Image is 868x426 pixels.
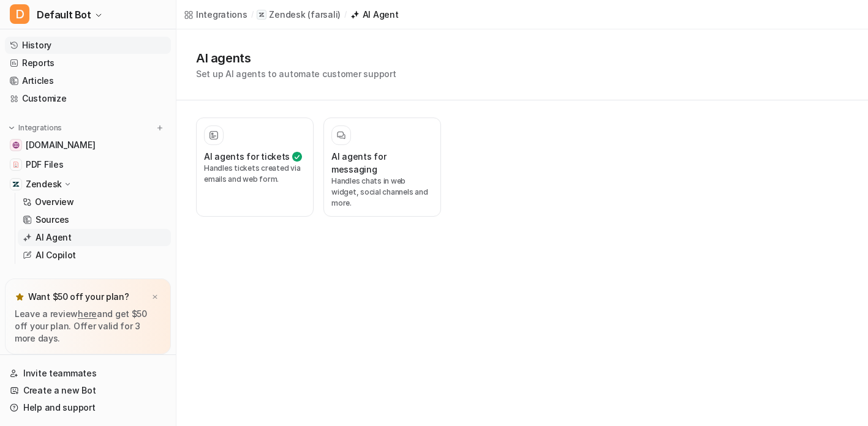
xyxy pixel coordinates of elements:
span: / [251,9,254,20]
p: Set up AI agents to automate customer support [196,67,396,80]
a: Invite teammates [5,365,171,382]
img: Zendesk [12,181,20,188]
a: www.farsali.com[DOMAIN_NAME] [5,136,171,154]
a: History [5,37,171,54]
span: [DOMAIN_NAME] [26,139,95,151]
a: Sources [18,211,171,228]
h3: AI agents for messaging [331,150,433,176]
span: Default Bot [37,6,91,23]
p: Handles tickets created via emails and web form. [204,163,306,185]
p: ( farsali ) [308,9,341,21]
span: D [10,4,29,24]
div: Integrations [196,8,247,21]
a: PDF FilesPDF Files [5,156,171,173]
a: Integrations [184,8,247,21]
a: AI Copilot [18,247,171,264]
img: expand menu [7,124,16,132]
p: AI Agent [36,231,72,244]
button: AI agents for messagingHandles chats in web widget, social channels and more. [323,118,441,217]
p: Leave a review and get $50 off your plan. Offer valid for 3 more days. [15,308,161,345]
div: AI Agent [363,8,399,21]
a: Customize [5,90,171,107]
span: PDF Files [26,159,63,171]
p: Handles chats in web widget, social channels and more. [331,176,433,209]
button: AI agents for ticketsHandles tickets created via emails and web form. [196,118,314,217]
a: Help and support [5,399,171,416]
img: star [15,292,25,302]
a: Articles [5,72,171,89]
p: Overview [35,196,74,208]
h1: AI agents [196,49,396,67]
a: AI Agent [350,8,399,21]
span: / [344,9,347,20]
p: Zendesk [26,178,62,190]
a: AI Agent [18,229,171,246]
img: PDF Files [12,161,20,168]
img: x [151,293,159,301]
a: Overview [18,193,171,211]
button: Integrations [5,122,66,134]
p: Sources [36,214,69,226]
p: Integrations [18,123,62,133]
h3: AI agents for tickets [204,150,290,163]
p: Want $50 off your plan? [28,291,129,303]
a: Zendesk(farsali) [257,9,341,21]
a: Create a new Bot [5,382,171,399]
img: www.farsali.com [12,141,20,149]
p: AI Copilot [36,249,76,261]
p: Zendesk [269,9,305,21]
img: menu_add.svg [156,124,164,132]
a: Reports [5,54,171,72]
a: here [78,308,97,319]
